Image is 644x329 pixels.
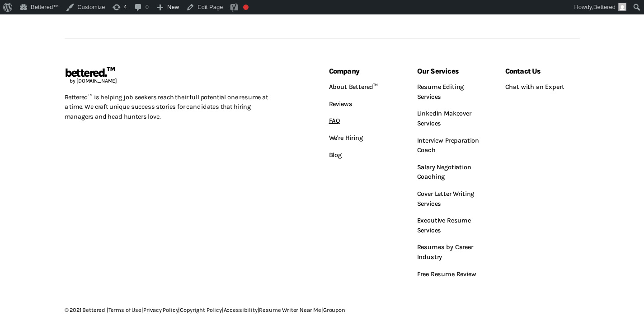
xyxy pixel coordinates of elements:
[65,306,580,314] p: © 2021 Bettered | | | | | |
[417,79,492,105] a: Resume Editing Services
[108,306,141,313] a: Terms of Use
[417,185,492,212] a: Cover Letter Writing Services
[243,5,249,10] div: Focus keyphrase not set
[417,239,492,265] a: Resumes by Career Industry
[323,306,345,313] a: Groupon
[417,159,492,185] a: Salary Negotiation Coaching
[417,105,492,132] a: LinkedIn Makeover Services
[505,68,580,75] h6: Contact Us
[65,78,117,84] span: by [DOMAIN_NAME]
[593,4,616,10] span: Bettered
[329,112,404,130] a: FAQ
[143,306,179,313] a: Privacy Policy
[65,68,117,85] a: bettered.™by [DOMAIN_NAME]
[329,96,404,113] a: Reviews
[329,147,404,164] a: Blog
[329,79,404,96] a: About Bettered™
[224,306,258,313] a: Accessibility
[417,212,492,239] a: Executive Resume Services
[65,86,272,121] p: Bettered™ is helping job seekers reach their full potential one resume at a time. We craft unique...
[417,266,492,283] a: Free Resume Review
[599,284,633,318] iframe: Drift Widget Chat Controller
[259,306,321,313] a: Resume Writer Near Me
[417,68,492,75] h6: Our Services
[329,130,404,147] a: We're Hiring
[180,306,221,313] a: Copyright Policy
[417,132,492,159] a: Interview Preparation Coach
[329,68,404,75] h6: Company
[505,79,580,96] a: Chat with an Expert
